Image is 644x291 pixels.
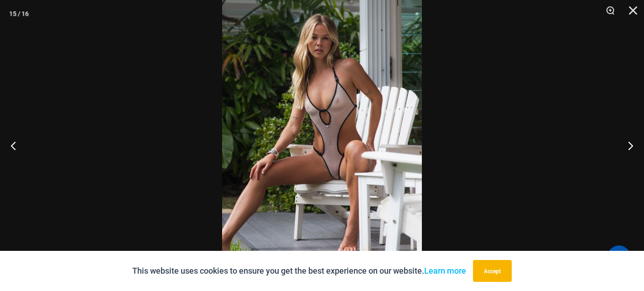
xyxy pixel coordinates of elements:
div: 15 / 16 [9,7,29,21]
button: Accept [473,260,512,282]
p: This website uses cookies to ensure you get the best experience on our website. [132,264,466,278]
button: Next [610,123,644,168]
a: Learn more [424,266,466,275]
